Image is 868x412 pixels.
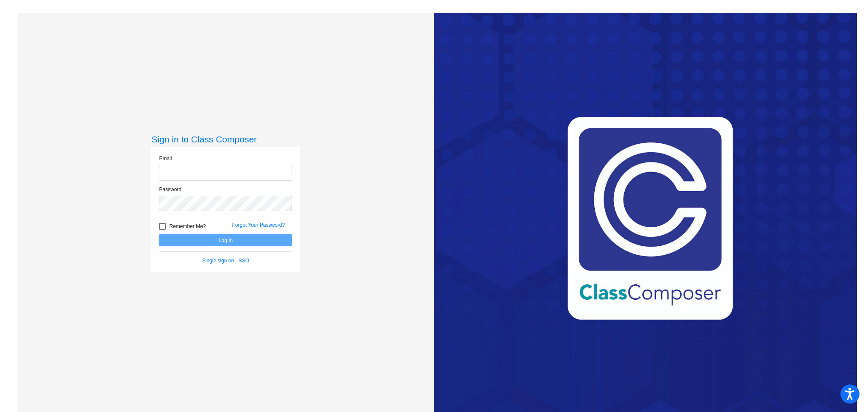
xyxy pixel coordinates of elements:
label: Password [159,186,181,193]
label: Email [159,155,172,162]
span: Remember Me? [169,221,206,231]
a: Single sign on - SSO [202,258,249,264]
h3: Sign in to Class Composer [151,134,300,145]
button: Log In [159,234,292,246]
a: Forgot Your Password? [232,222,285,228]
